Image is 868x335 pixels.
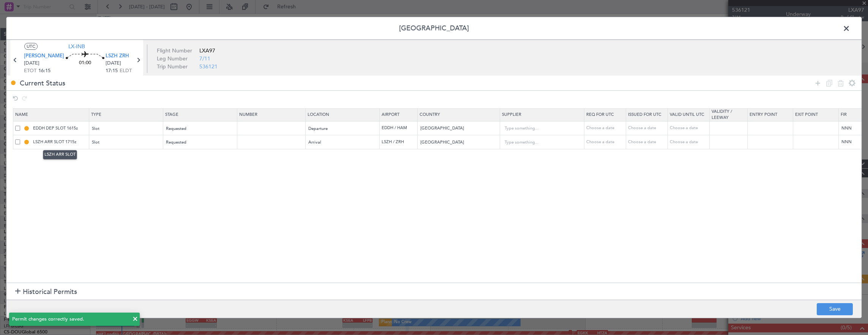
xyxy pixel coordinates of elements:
div: Permit changes correctly saved. [12,316,128,323]
span: Fir [841,112,847,117]
button: Save [817,303,853,315]
div: LSZH ARR SLOT [43,150,77,160]
span: Validity / Leeway [712,109,732,121]
header: [GEOGRAPHIC_DATA] [6,17,862,40]
span: Exit Point [795,112,818,117]
span: Entry Point [750,112,777,117]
